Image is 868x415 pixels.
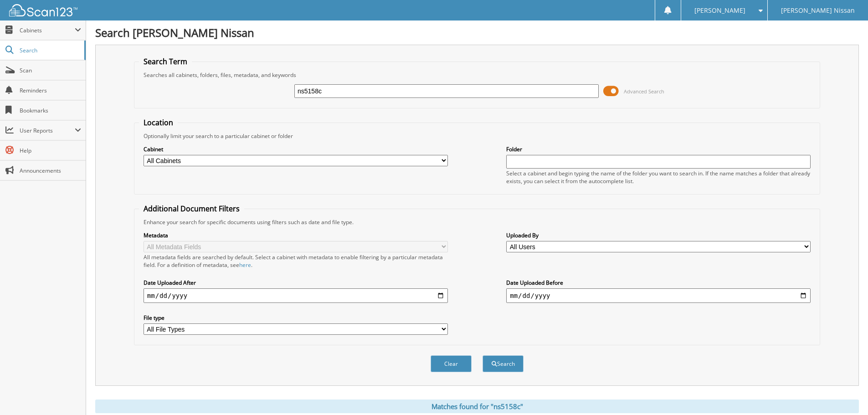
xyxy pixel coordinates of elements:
[506,169,811,185] div: Select a cabinet and begin typing the name of the folder you want to search in. If the name match...
[431,355,472,372] button: Clear
[139,71,815,79] div: Searches all cabinets, folders, files, metadata, and keywords
[239,261,251,269] a: here
[139,118,178,128] legend: Location
[144,253,448,269] div: All metadata fields are searched by default. Select a cabinet with metadata to enable filtering b...
[506,288,811,303] input: end
[506,279,811,287] label: Date Uploaded Before
[20,46,80,54] span: Search
[144,145,448,153] label: Cabinet
[483,355,524,372] button: Search
[139,218,815,226] div: Enhance your search for specific documents using filters such as date and file type.
[506,231,811,239] label: Uploaded By
[139,204,244,214] legend: Additional Document Filters
[20,167,81,174] span: Announcements
[20,26,75,34] span: Cabinets
[95,400,859,413] div: Matches found for "ns5158c"
[20,147,81,154] span: Help
[20,107,81,114] span: Bookmarks
[144,231,448,239] label: Metadata
[144,314,448,322] label: File type
[139,56,192,67] legend: Search Term
[20,127,75,134] span: User Reports
[20,67,81,74] span: Scan
[624,88,664,95] span: Advanced Search
[781,8,855,13] span: [PERSON_NAME] Nissan
[144,288,448,303] input: start
[139,132,815,140] div: Optionally limit your search to a particular cabinet or folder
[95,25,859,40] h1: Search [PERSON_NAME] Nissan
[144,279,448,287] label: Date Uploaded After
[9,4,77,16] img: scan123-logo-white.svg
[506,145,811,153] label: Folder
[694,8,745,13] span: [PERSON_NAME]
[20,87,81,94] span: Reminders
